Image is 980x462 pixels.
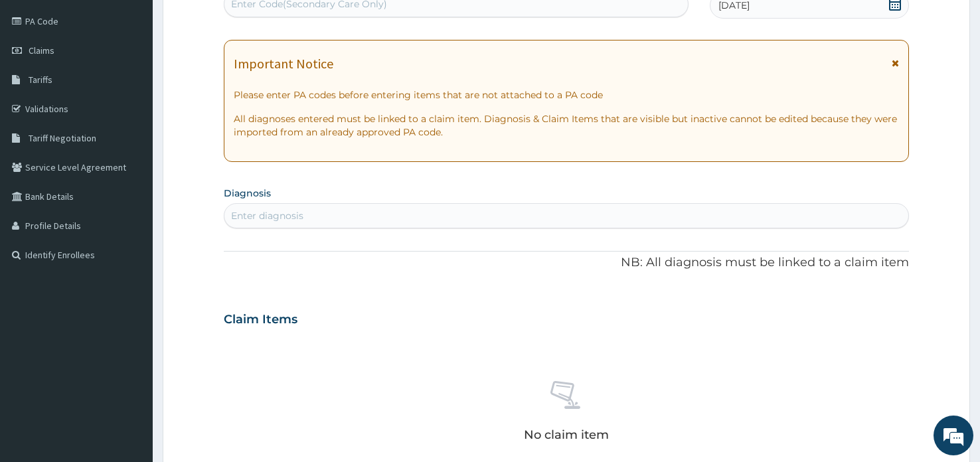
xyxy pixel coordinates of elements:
label: Diagnosis [224,187,271,200]
span: Tariffs [29,74,52,86]
textarea: Type your message and hit 'Enter' [7,315,253,362]
div: Chat with us now [69,74,223,92]
span: We're online! [77,143,183,277]
div: Minimize live chat window [218,7,250,38]
p: Please enter PA codes before entering items that are not attached to a PA code [234,88,899,102]
h1: Important Notice [234,56,333,71]
span: Claims [29,44,54,56]
h3: Claim Items [224,313,297,327]
img: d_794563401_company_1708531726252_794563401 [25,66,54,100]
span: Tariff Negotiation [29,132,96,144]
p: No claim item [524,428,609,441]
p: All diagnoses entered must be linked to a claim item. Diagnosis & Claim Items that are visible bu... [234,112,899,139]
div: Enter diagnosis [231,209,303,222]
p: NB: All diagnosis must be linked to a claim item [224,254,909,271]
